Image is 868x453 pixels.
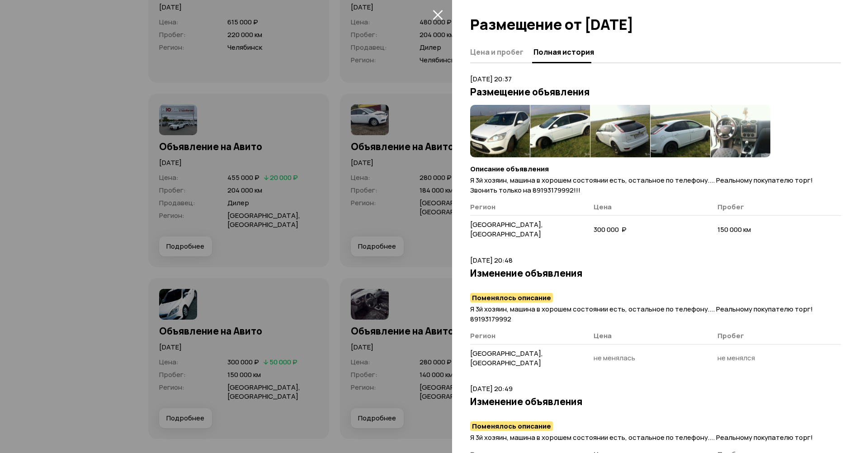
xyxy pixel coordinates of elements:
[470,433,813,442] span: Я 3й хозяин, машина в хорошем состоянии есть, остальное по телефону.... Реальному покупателю торг!
[470,331,495,340] span: Регион
[717,331,744,340] span: Пробег
[594,202,612,212] span: Цена
[470,202,495,212] span: Регион
[530,105,590,157] img: 1.cX8HxbaNK7qz5tVUtr4hFiwjn6PXBLys1QC8pdcH7KDTX-mtiQDspNIAvqaJVuus1wK7lA.8GHU1Sqv6bHnhGNMZdX1kgZf...
[470,384,841,394] p: [DATE] 20:49
[470,421,553,431] mark: Поменялось описание
[470,175,813,195] span: Я 3й хозяин, машина в хорошем состоянии есть, остальное по телефону.... Реальному покупателю торг...
[717,353,755,363] span: не менялся
[470,293,553,302] mark: Поменялось описание
[470,47,524,57] span: Цена и пробег
[594,353,635,363] span: не менялась
[533,47,594,57] span: Полная история
[717,202,744,212] span: Пробег
[470,267,841,279] h3: Изменение объявления
[470,220,543,239] span: [GEOGRAPHIC_DATA], [GEOGRAPHIC_DATA]
[594,225,627,234] span: 300 000 ₽
[651,105,710,157] img: 1.diafwbaNLOMr4tINLrQmT7QnmKwYUbr_HwHp-hhX4PkeAL6vGlrs-EpQ7aseBuj5EFq8zQ.IQNWLinfv-7WVqDmmjCW6D3q...
[590,105,650,157] img: 1.e7ITj7aNIXenrN-ZouAr2zhplW6TG7M9lRTibpBP4m2TSeFhnRWxP5wc4G7GFOY7kRTiWQ.JN_XWHueNLUruu-OmKNQz4f0...
[717,225,751,234] span: 150 000 км
[470,349,543,368] span: [GEOGRAPHIC_DATA], [GEOGRAPHIC_DATA]
[470,304,813,324] span: Я 3й хозяин, машина в хорошем состоянии есть, остальное по телефону.... Реальному покупателю торг...
[470,74,841,84] p: [DATE] 20:37
[470,86,841,98] h3: Размещение объявления
[470,165,841,174] h4: Описание объявления
[594,331,612,340] span: Цена
[430,7,445,22] button: закрыть
[470,255,841,265] p: [DATE] 20:48
[470,396,841,407] h3: Изменение объявления
[470,105,530,157] img: 1.dYL9tbaNL0dJltGpTMYl69ZTm14ocL4McyO4Wn9z4l1-L7oLeyPvW3gn6ApzIbkLLnPoaQ.pYgcCyrIoCegy2AQJVuGb3BU...
[711,105,770,157] img: 1.eY0iEraNI0iWMd2mk3kp5An0l1T10-4EoYngU_KJ5VKl0-Fe8IOxBaSB5VasgbJXpIK2Zg.iDQDbTupoBZ0aKpd5kz7mJu4...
